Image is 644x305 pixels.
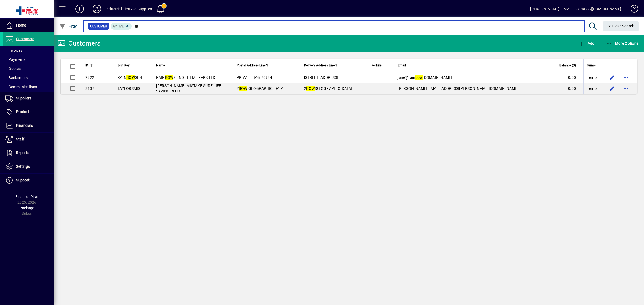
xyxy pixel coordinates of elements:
[606,41,639,46] span: More Options
[372,62,391,68] div: Mobile
[15,195,39,199] span: Financial Year
[304,75,338,80] span: [STREET_ADDRESS]
[5,76,28,80] span: Backorders
[156,62,165,68] span: Name
[304,86,352,91] span: 2 [GEOGRAPHIC_DATA]
[551,83,583,94] td: 0.00
[607,24,635,28] span: Clear Search
[16,37,34,41] span: Customers
[237,75,272,80] span: PRIVATE BAG 76924
[85,62,97,68] div: ID
[577,39,596,48] button: Add
[3,105,54,119] a: Products
[85,86,94,91] span: 3137
[622,73,630,82] button: More options
[398,62,406,68] span: Email
[3,19,54,32] a: Home
[622,84,630,93] button: More options
[16,151,29,155] span: Reports
[398,75,452,80] span: june@rain [DOMAIN_NAME]
[3,92,54,105] a: Suppliers
[3,160,54,173] a: Settings
[237,86,285,91] span: 2 [GEOGRAPHIC_DATA]
[306,86,315,91] em: BOW
[3,55,54,64] a: Payments
[587,62,596,68] span: Terms
[113,24,124,28] span: Active
[587,86,597,91] span: Terms
[88,4,105,14] button: Profile
[16,137,24,141] span: Staff
[551,72,583,83] td: 0.00
[16,164,30,169] span: Settings
[16,23,26,27] span: Home
[85,75,94,80] span: 2922
[156,62,230,68] div: Name
[239,86,247,91] em: BOW
[372,62,381,68] span: Mobile
[5,57,25,62] span: Payments
[85,62,88,68] span: ID
[603,21,639,31] button: Clear
[3,73,54,82] a: Backorders
[111,23,132,30] mat-chip: Activation Status: Active
[578,41,594,46] span: Add
[3,119,54,132] a: Financials
[58,21,79,31] button: Filter
[165,75,174,80] em: BOW
[3,82,54,91] a: Communications
[58,39,100,48] div: Customers
[3,146,54,160] a: Reports
[304,62,337,68] span: Delivery Address Line 1
[118,75,142,80] span: RAIN SEN
[3,133,54,146] a: Staff
[530,5,621,13] div: [PERSON_NAME] [EMAIL_ADDRESS][DOMAIN_NAME]
[398,86,518,91] span: [PERSON_NAME][EMAIL_ADDRESS][PERSON_NAME][DOMAIN_NAME]
[559,62,576,68] span: Balance ($)
[555,62,581,68] div: Balance ($)
[3,174,54,187] a: Support
[587,75,597,80] span: Terms
[5,66,21,71] span: Quotes
[59,24,77,28] span: Filter
[156,75,215,80] span: RAIN S END THEME PARK LTD
[5,85,37,89] span: Communications
[16,178,30,182] span: Support
[605,39,640,48] button: More Options
[20,206,34,210] span: Package
[3,64,54,73] a: Quotes
[16,123,33,128] span: Financials
[118,86,140,91] span: TAYLORSMIS
[105,5,152,13] div: Industrial First Aid Supplies
[627,1,637,18] a: Knowledge Base
[90,24,107,29] span: Customer
[16,110,31,114] span: Products
[398,62,548,68] div: Email
[5,48,22,53] span: Invoices
[156,84,221,93] span: [PERSON_NAME] MISTAKE SURF LIFE SAVING CLUB
[71,4,88,14] button: Add
[415,75,423,80] em: bow
[608,73,616,82] button: Edit
[237,62,268,68] span: Postal Address Line 1
[3,46,54,55] a: Invoices
[126,75,135,80] em: BOW
[16,96,31,100] span: Suppliers
[608,84,616,93] button: Edit
[118,62,130,68] span: Sort Key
